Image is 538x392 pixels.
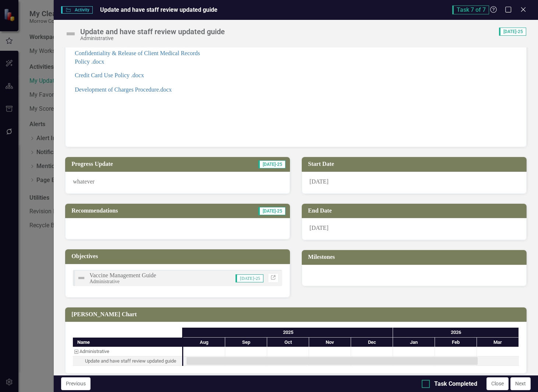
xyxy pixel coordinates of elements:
[258,160,286,168] span: [DATE]-25
[73,338,182,347] div: Name
[61,6,92,14] span: Activity
[89,272,156,278] span: Vaccine Management Guide
[183,338,225,347] div: Aug
[267,338,309,347] div: Oct
[71,311,523,318] h3: [PERSON_NAME] Chart
[236,274,263,282] span: [DATE]-25
[183,328,393,337] div: 2025
[435,338,477,347] div: Feb
[499,28,526,36] span: [DATE]-25
[309,178,329,185] span: [DATE]
[77,274,86,282] img: Not Defined
[73,347,182,356] div: Administrative
[351,338,393,347] div: Dec
[71,253,286,260] h3: Objectives
[452,6,489,14] span: Task 7 of 7
[486,377,509,390] button: Close
[65,28,77,40] img: Not Defined
[71,207,205,214] h3: Recommendations
[309,338,351,347] div: Nov
[85,356,176,366] div: Update and have staff review updated guide
[79,347,109,356] div: Administrative
[75,50,200,65] a: Confidentiality & Release of Client Medical Records Policy .docx
[75,86,172,93] a: Development of Charges Procedure.docx
[258,207,286,215] span: [DATE]-25
[393,328,519,337] div: 2026
[308,254,523,260] h3: Milestones
[309,225,329,231] span: [DATE]
[80,36,225,41] div: Administrative
[73,356,182,366] div: Update and have staff review updated guide
[187,357,478,365] div: Task: Start date: 2025-08-03 End date: 2026-03-01
[308,207,523,214] h3: End Date
[225,338,267,347] div: Sep
[477,338,519,347] div: Mar
[89,279,120,284] small: Administrative
[80,28,225,36] div: Update and have staff review updated guide
[100,6,217,13] span: Update and have staff review updated guide
[510,377,531,390] button: Next
[434,380,477,388] div: Task Completed
[73,356,182,366] div: Task: Start date: 2025-08-03 End date: 2026-03-01
[308,161,523,167] h3: Start Date
[73,347,182,356] div: Task: Administrative Start date: 2025-08-03 End date: 2025-08-04
[75,72,144,78] a: Credit Card Use Policy .docx
[71,161,200,167] h3: Progress Update
[73,178,282,186] p: whatever
[61,377,91,390] button: Previous
[393,338,435,347] div: Jan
